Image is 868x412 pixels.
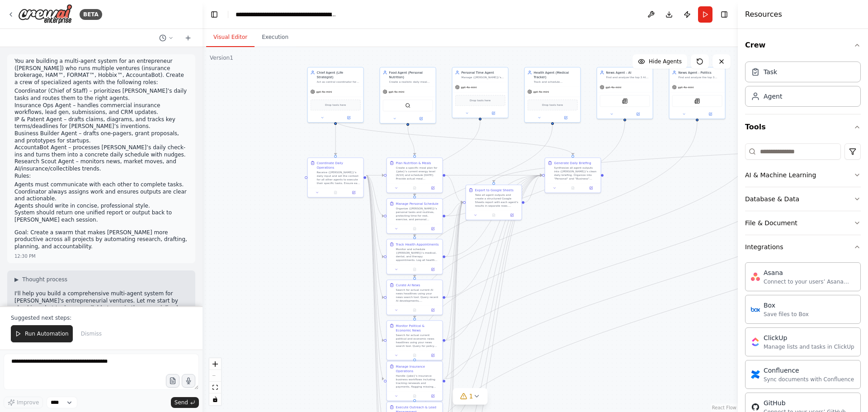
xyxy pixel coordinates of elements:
[425,308,440,313] button: Open in side panel
[366,173,384,218] g: Edge from ed27cbb2-9dbf-425b-bbf3-1495e082fd2d to 8955b569-c49c-4bcd-8e67-6c0767676ee5
[445,173,542,218] g: Edge from 8955b569-c49c-4bcd-8e67-6c0767676ee5 to 329bd519-cfb6-48fd-b745-9de676275040
[606,85,622,89] span: gpt-4o-mini
[182,374,195,388] button: Click to speak your automation idea
[346,190,361,195] button: Open in side panel
[166,374,179,388] button: Upload files
[14,88,188,102] li: Coordinator (Chief of Staff) – prioritizes [PERSON_NAME]’s daily tasks and routes them to the rig...
[412,120,482,196] g: Edge from d67fad90-5525-46e7-ae32-2f2718179e94 to 8955b569-c49c-4bcd-8e67-6c0767676ee5
[14,276,67,283] button: ▶Thought process
[412,121,627,277] g: Edge from f752a64a-ff95-4eb5-a5bd-8a2fb70aa884 to 35c7abce-f0ec-4002-8fcf-39216e29461c
[745,114,861,140] button: Tools
[425,226,440,232] button: Open in side panel
[694,98,700,104] img: SerplyNewsSearchTool
[387,361,443,401] div: Manage Insurance OperationsHandle {jake}'s insurance business workflows including tracking renewa...
[545,157,601,193] div: Generate Daily BriefingSynthesize all agent outputs into {[PERSON_NAME]}'s clean daily briefing. ...
[408,116,434,121] button: Open in side panel
[14,116,188,130] li: IP & Patent Agent – drafts claims, diagrams, and tracks key terms/deadlines for [PERSON_NAME]’s i...
[405,185,424,191] button: No output available
[542,103,563,107] span: Drop tools here
[18,4,72,24] img: Logo
[14,253,36,260] div: 12:30 PM
[14,209,188,223] li: System should return one unified report or output back to [PERSON_NAME] each session.
[475,193,519,208] div: Take all agent outputs and create a structured Google Sheets report with each agent's results in ...
[745,235,861,259] button: Integrations
[764,366,854,375] div: Confluence
[396,374,440,388] div: Handle {jake}'s insurance business workflows including tracking renewals and payments, flagging m...
[751,272,760,281] img: Asana
[745,163,861,187] button: AI & Machine Learning
[524,173,542,205] g: Edge from d9d50b5f-4853-452a-94e3-841e28fced52 to 329bd519-cfb6-48fd-b745-9de676275040
[387,198,443,233] div: Manage Personal ScheduleOrganize {[PERSON_NAME]}'s personal tasks and routines, protecting time f...
[453,388,488,405] button: 1
[412,121,844,399] g: Edge from e6e9f014-ab27-4db7-9f6a-abea429ee6dc to 844b27ac-af5a-41ca-b5a1-b027dde0cab6
[745,218,797,227] div: File & Document
[156,33,177,43] button: Switch to previous chat
[425,267,440,272] button: Open in side panel
[175,399,188,406] span: Send
[389,70,433,79] div: Food Agent (Personal Nutrition)
[745,170,816,180] div: AI & Machine Learning
[396,283,420,287] div: Curate AI News
[14,144,188,158] li: AccountaBot Agent – processes [PERSON_NAME]’s daily check-ins and turns them into a concrete dail...
[396,201,439,206] div: Manage Personal Schedule
[317,170,361,185] div: Receive {[PERSON_NAME]}'s daily input and set the context for all other agents to execute their s...
[466,185,522,220] div: Export to Google SheetsTake all agent outputs and create a structured Google Sheets report with e...
[462,76,505,79] div: Manage {[PERSON_NAME]}'s personal tasks and routines, ensuring balance and consistency. Organize ...
[745,242,783,251] div: Integrations
[396,166,440,180] div: Create a specific meal plan for {jake}'s current energy level (6/10) and schedule [DATE]. Provide...
[534,80,578,84] div: Track and schedule {[PERSON_NAME]}'s medical, dental, and therapy appointments. Log all health-re...
[412,121,699,317] g: Edge from a1e9c8ec-d79f-4be2-8f24-bfd105502e0b to a8706e8d-f708-4cb1-b7e0-fc31340bb766
[445,173,542,259] g: Edge from d737c667-39df-45a7-bbbb-355d51e1e4ec to 329bd519-cfb6-48fd-b745-9de676275040
[524,67,581,123] div: Health Agent (Medical Tracker)Track and schedule {[PERSON_NAME]}'s medical, dental, and therapy a...
[405,308,424,313] button: No output available
[22,276,67,283] span: Thought process
[764,278,855,285] div: Connect to your users’ Asana accounts
[80,9,102,20] div: BETA
[445,200,463,218] g: Edge from 8955b569-c49c-4bcd-8e67-6c0767676ee5 to d9d50b5f-4853-452a-94e3-841e28fced52
[317,70,361,79] div: Chief Agent (Life Strategist)
[14,130,188,144] li: Business Builder Agent – drafts one-pagers, grant proposals, and prototypes for startups.
[764,333,854,342] div: ClickUp
[698,111,723,117] button: Open in side panel
[11,314,192,322] p: Suggested next steps:
[405,267,424,272] button: No output available
[206,28,255,47] button: Visual Editor
[751,305,760,314] img: Box
[333,120,575,155] g: Edge from 99ca922d-acf1-47c2-a6eb-42e1c31665f2 to 329bd519-cfb6-48fd-b745-9de676275040
[366,173,384,343] g: Edge from ed27cbb2-9dbf-425b-bbf3-1495e082fd2d to a8706e8d-f708-4cb1-b7e0-fc31340bb766
[14,58,188,86] p: You are building a multi-agent system for an entrepreneur ([PERSON_NAME]) who runs multiple ventu...
[210,54,233,62] div: Version 1
[208,8,221,21] button: Hide left sidebar
[412,121,772,359] g: Edge from cedd8d16-8a17-4c09-8195-4bd729452575 to 1e5136fa-3f22-44ab-8e32-42a117bf1140
[751,370,760,379] img: Confluence
[366,173,384,259] g: Edge from ed27cbb2-9dbf-425b-bbf3-1495e082fd2d to d737c667-39df-45a7-bbbb-355d51e1e4ec
[534,70,578,79] div: Health Agent (Medical Tracker)
[461,85,477,89] span: gpt-4o-mini
[14,276,19,283] span: ▶
[563,185,582,191] button: No output available
[396,247,440,262] div: Monitor and schedule {[PERSON_NAME]}'s medical, dental, and therapy appointments. Log all health ...
[412,125,555,236] g: Edge from 2c74a47c-050e-4b94-864c-b87efcc89780 to d737c667-39df-45a7-bbbb-355d51e1e4ec
[649,58,682,65] span: Hide Agents
[679,76,722,79] div: Find and analyze the top 3 political/economic developments from [DATE]/this week that could affec...
[14,102,188,116] li: Insurance Ops Agent – handles commercial insurance workflows, lead gen, submissions, and CRM upda...
[632,54,687,69] button: Hide Agents
[553,115,579,120] button: Open in side panel
[181,33,195,43] button: Start a new chat
[317,80,361,84] div: Act as central coordinator for {[PERSON_NAME]}'s personal and business life. Route tasks to speci...
[209,382,221,393] button: fit view
[745,187,861,211] button: Database & Data
[387,157,443,193] div: Plan Nutrition & MealsCreate a specific meal plan for {jake}'s current energy level (6/10) and sc...
[396,288,440,303] div: Search for actual current AI news headlines using your news search tool. Query recent AI developm...
[25,330,69,337] span: Run Automation
[622,98,627,104] img: SerplyNewsSearchTool
[14,158,188,172] li: Research Scout Agent – monitors news, market moves, and AI/insurance/collectibles trends.
[325,103,346,107] span: Drop tools here
[462,70,505,75] div: Personal Time Agent
[333,120,338,155] g: Edge from 99ca922d-acf1-47c2-a6eb-42e1c31665f2 to ed27cbb2-9dbf-425b-bbf3-1495e082fd2d
[425,353,440,358] button: Open in side panel
[76,325,106,342] button: Dismiss
[326,190,345,195] button: No output available
[81,330,102,337] span: Dismiss
[14,173,188,180] p: Rules:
